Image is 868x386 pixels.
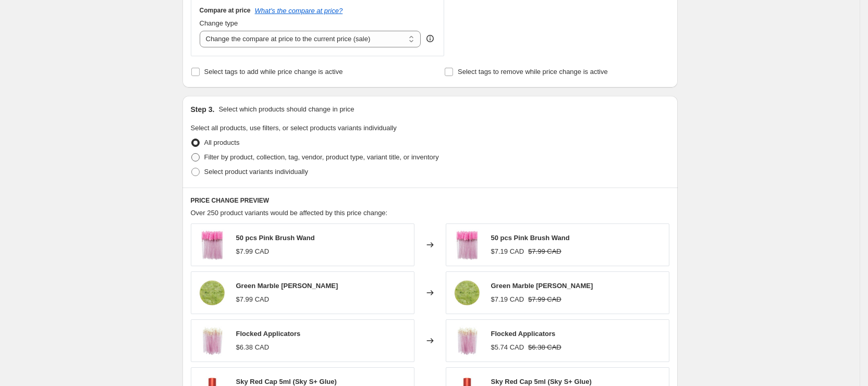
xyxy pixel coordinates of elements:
[236,295,270,303] span: $7.99 CAD
[197,229,228,260] img: pinkbrushes_80x.jpg
[458,68,608,76] span: Select tags to remove while price change is active
[191,196,669,205] h6: PRICE CHANGE PREVIEW
[236,378,337,385] span: Sky Red Cap 5ml (Sky S+ Glue)
[204,68,343,76] span: Select tags to add while price change is active
[491,247,524,255] span: $7.19 CAD
[200,6,251,15] h3: Compare at price
[491,295,524,303] span: $7.19 CAD
[204,139,240,146] span: All products
[191,104,215,115] h2: Step 3.
[236,234,315,242] span: 50 pcs Pink Brush Wand
[528,247,561,255] span: $7.99 CAD
[236,282,338,290] span: Green Marble [PERSON_NAME]
[200,19,238,27] span: Change type
[425,33,435,44] div: help
[451,229,483,260] img: pinkbrushes_80x.jpg
[236,247,270,255] span: $7.99 CAD
[191,124,397,132] span: Select all products, use filters, or select products variants individually
[528,295,561,303] span: $7.99 CAD
[204,168,308,176] span: Select product variants individually
[236,330,301,338] span: Flocked Applicators
[491,343,524,351] span: $5.74 CAD
[218,104,354,115] p: Select which products should change in price
[451,325,483,356] img: PinkFlockApplicator_80x.jpg
[191,209,388,217] span: Over 250 product variants would be affected by this price change:
[491,330,556,338] span: Flocked Applicators
[236,343,270,351] span: $6.38 CAD
[528,343,561,351] span: $6.38 CAD
[255,7,343,15] button: What's the compare at price?
[197,277,228,308] img: green-marble-jade-stone_7b0a6b20-3706-4a93-acc6-fbc04a247d03_80x.jpg
[451,277,483,308] img: green-marble-jade-stone_7b0a6b20-3706-4a93-acc6-fbc04a247d03_80x.jpg
[491,282,593,290] span: Green Marble [PERSON_NAME]
[204,153,439,161] span: Filter by product, collection, tag, vendor, product type, variant title, or inventory
[491,378,592,385] span: Sky Red Cap 5ml (Sky S+ Glue)
[491,234,570,242] span: 50 pcs Pink Brush Wand
[197,325,228,356] img: PinkFlockApplicator_80x.jpg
